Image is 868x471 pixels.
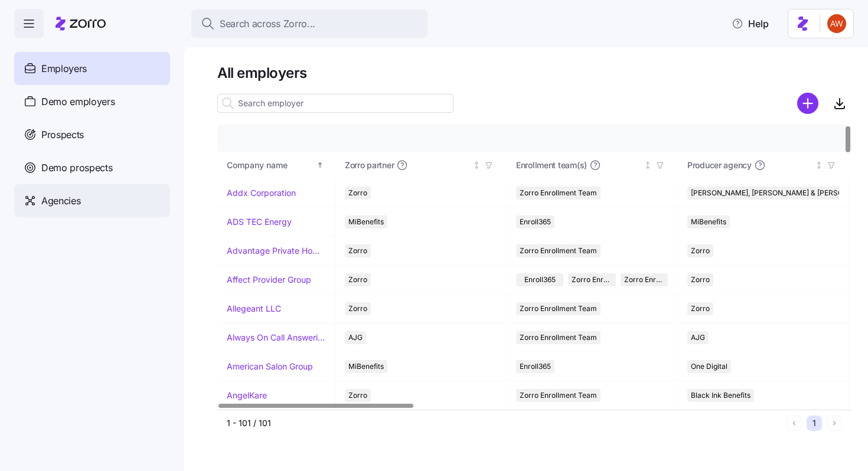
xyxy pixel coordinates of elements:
button: 1 [807,416,822,431]
a: Employers [14,52,170,85]
div: 1 - 101 / 101 [227,417,782,429]
a: Agencies [14,184,170,217]
img: 3c671664b44671044fa8929adf5007c6 [827,14,846,33]
span: Demo employers [41,94,115,109]
div: Sorted ascending [316,161,324,169]
span: Zorro Enrollment Team [520,302,597,315]
span: Employers [41,61,87,76]
a: Affect Provider Group [227,274,311,286]
span: Enroll365 [520,360,551,373]
span: Agencies [41,194,80,208]
th: Zorro partnerNot sorted [335,152,507,179]
button: Help [722,12,778,35]
span: Enroll365 [520,215,551,228]
span: Black Ink Benefits [691,389,750,402]
input: Search employer [217,94,453,113]
span: Producer agency [687,159,752,171]
a: Advantage Private Home Care [227,245,325,257]
a: Allegeant LLC [227,303,281,315]
h1: All employers [217,64,851,82]
th: Enrollment team(s)Not sorted [507,152,678,179]
span: Search across Zorro... [220,17,315,31]
span: Zorro [348,273,367,286]
span: Zorro [691,273,710,286]
span: Zorro Enrollment Experts [624,273,664,286]
span: Demo prospects [41,161,113,175]
svg: add icon [797,93,818,114]
a: American Salon Group [227,361,313,372]
span: Zorro [348,244,367,257]
a: Demo prospects [14,151,170,184]
span: Zorro partner [345,159,394,171]
button: Next page [827,416,842,431]
span: Zorro Enrollment Team [520,331,597,344]
span: Enrollment team(s) [516,159,587,171]
div: Not sorted [644,161,652,169]
div: Not sorted [472,161,481,169]
span: Zorro [348,302,367,315]
span: Zorro Enrollment Team [520,187,597,199]
th: Company nameSorted ascending [217,152,335,179]
span: MiBenefits [348,215,384,228]
span: AJG [691,331,705,344]
span: One Digital [691,360,727,373]
span: Zorro Enrollment Team [520,389,597,402]
span: Enroll365 [524,273,556,286]
span: Zorro [348,389,367,402]
span: AJG [348,331,363,344]
a: AngelKare [227,390,267,401]
button: Search across Zorro... [191,9,428,38]
span: MiBenefits [348,360,384,373]
a: Prospects [14,118,170,151]
span: Help [732,17,769,31]
span: Zorro [691,244,710,257]
span: Prospects [41,127,84,142]
span: Zorro Enrollment Team [520,244,597,257]
th: Producer agencyNot sorted [678,152,849,179]
span: Zorro [691,302,710,315]
a: Always On Call Answering Service [227,332,325,344]
a: ADS TEC Energy [227,216,292,228]
a: Demo employers [14,85,170,118]
span: Zorro Enrollment Team [572,273,612,286]
span: Zorro [348,187,367,199]
div: Not sorted [815,161,823,169]
a: Addx Corporation [227,187,296,199]
button: Previous page [787,416,802,431]
span: MiBenefits [691,215,726,228]
div: Company name [227,159,314,172]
